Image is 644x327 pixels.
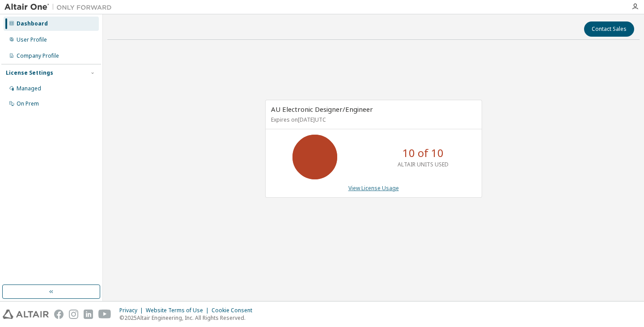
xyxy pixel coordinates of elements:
[17,36,47,43] div: User Profile
[119,307,146,314] div: Privacy
[17,100,39,107] div: On Prem
[84,310,93,319] img: linkedin.svg
[402,145,444,161] p: 10 of 10
[348,184,399,192] a: View License Usage
[3,310,49,319] img: altair_logo.svg
[271,105,373,114] span: AU Electronic Designer/Engineer
[17,85,41,92] div: Managed
[54,310,64,319] img: facebook.svg
[119,314,258,322] p: © 2025 Altair Engineering, Inc. All Rights Reserved.
[17,20,48,27] div: Dashboard
[6,69,53,76] div: License Settings
[4,3,116,12] img: Altair One
[584,21,634,37] button: Contact Sales
[398,161,449,168] p: ALTAIR UNITS USED
[271,116,474,123] p: Expires on [DATE] UTC
[69,310,78,319] img: instagram.svg
[146,307,212,314] div: Website Terms of Use
[212,307,258,314] div: Cookie Consent
[17,52,59,59] div: Company Profile
[98,310,111,319] img: youtube.svg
